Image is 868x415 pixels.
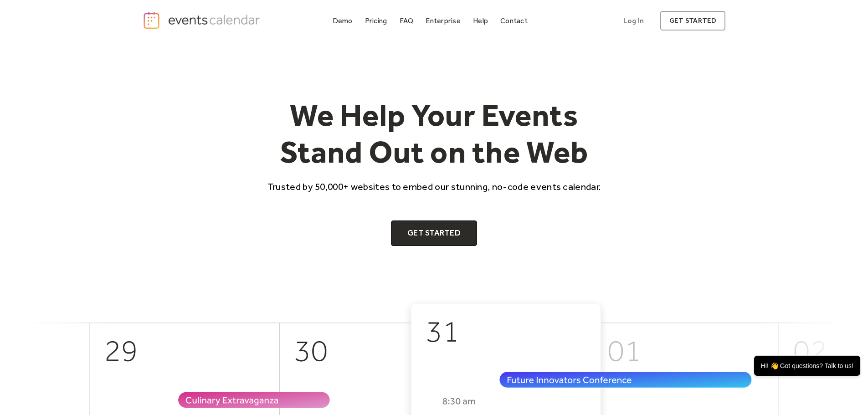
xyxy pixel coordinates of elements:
div: Help [473,18,488,23]
h1: We Help Your Events Stand Out on the Web [259,97,609,171]
a: Help [469,15,492,27]
div: Pricing [365,18,387,23]
a: Demo [329,15,356,27]
p: Trusted by 50,000+ websites to embed our stunning, no-code events calendar. [259,180,609,193]
div: Contact [500,18,528,23]
a: Get Started [391,220,477,246]
div: Demo [333,18,353,23]
a: Enterprise [422,15,464,27]
div: FAQ [400,18,414,23]
a: home [143,11,263,30]
div: Enterprise [426,18,460,23]
a: Contact [497,15,531,27]
a: FAQ [396,15,417,27]
a: Log In [614,11,653,31]
a: get started [660,11,725,31]
a: Pricing [361,15,391,27]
